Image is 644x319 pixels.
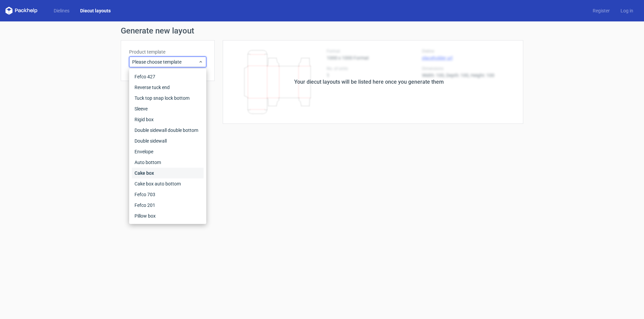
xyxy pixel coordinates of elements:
div: Reverse tuck end [132,82,204,93]
a: Register [587,7,615,14]
div: Your diecut layouts will be listed here once you generate them [294,78,444,86]
div: Cake box [132,168,204,178]
div: Tuck top snap lock bottom [132,93,204,103]
div: Pillow box [132,211,204,221]
div: Fefco 703 [132,189,204,200]
a: Diecut layouts [75,7,116,14]
div: Auto bottom [132,157,204,168]
a: Dielines [48,7,75,14]
div: Fefco 201 [132,200,204,211]
div: Rigid box [132,114,204,125]
div: Double sidewall double bottom [132,125,204,136]
span: Please choose template [132,59,198,65]
label: Product template [129,49,206,55]
div: Double sidewall [132,136,204,146]
div: Envelope [132,146,204,157]
div: Cake box auto bottom [132,178,204,189]
a: Log in [615,7,639,14]
div: Fefco 427 [132,71,204,82]
h1: Generate new layout [121,27,523,35]
div: Sleeve [132,103,204,114]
